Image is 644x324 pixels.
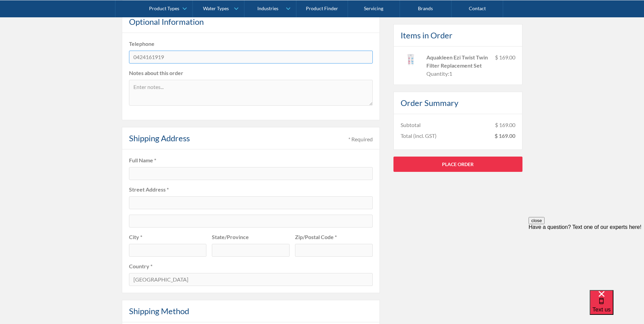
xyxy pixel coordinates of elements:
[529,217,644,299] iframe: podium webchat widget prompt
[495,131,515,140] div: $ 169.00
[401,29,453,41] h4: Items in Order
[401,131,437,140] div: Total (incl. GST)
[212,233,290,241] label: State/Province
[129,262,373,270] label: Country *
[129,132,190,144] h4: Shipping Address
[401,121,421,129] div: Subtotal
[129,69,373,77] label: Notes about this order
[393,156,522,172] a: Place Order
[129,16,204,28] h4: Optional Information
[129,305,189,317] h4: Shipping Method
[129,233,207,241] label: City *
[257,5,278,11] div: Industries
[295,233,373,241] label: Zip/Postal Code *
[348,135,373,143] div: * Required
[129,185,373,194] label: Street Address *
[129,51,373,64] input: Enter telephone number...
[401,96,458,109] h4: Order Summary
[426,53,490,69] div: Aquakleen Ezi Twist Twin Filter Replacement Set
[203,5,229,11] div: Water Types
[129,40,373,48] label: Telephone
[590,290,644,324] iframe: podium webchat widget bubble
[495,53,515,77] div: $ 169.00
[129,156,373,164] label: Full Name *
[495,121,515,129] div: $ 169.00
[426,69,449,77] div: Quantity:
[149,5,179,11] div: Product Types
[449,69,452,77] div: 1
